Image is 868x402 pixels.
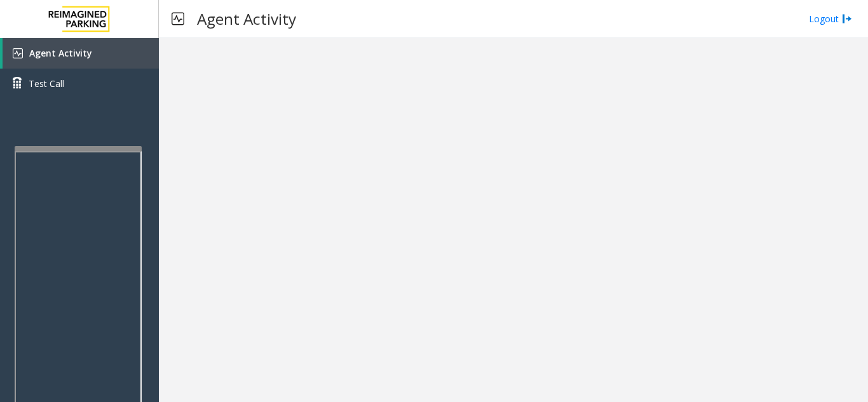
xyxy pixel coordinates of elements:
[29,77,64,90] span: Test Call
[191,3,302,34] h3: Agent Activity
[29,47,92,59] span: Agent Activity
[172,3,184,34] img: pageIcon
[13,48,23,58] img: 'icon'
[809,12,852,25] a: Logout
[842,12,852,25] img: logout
[3,38,159,69] a: Agent Activity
